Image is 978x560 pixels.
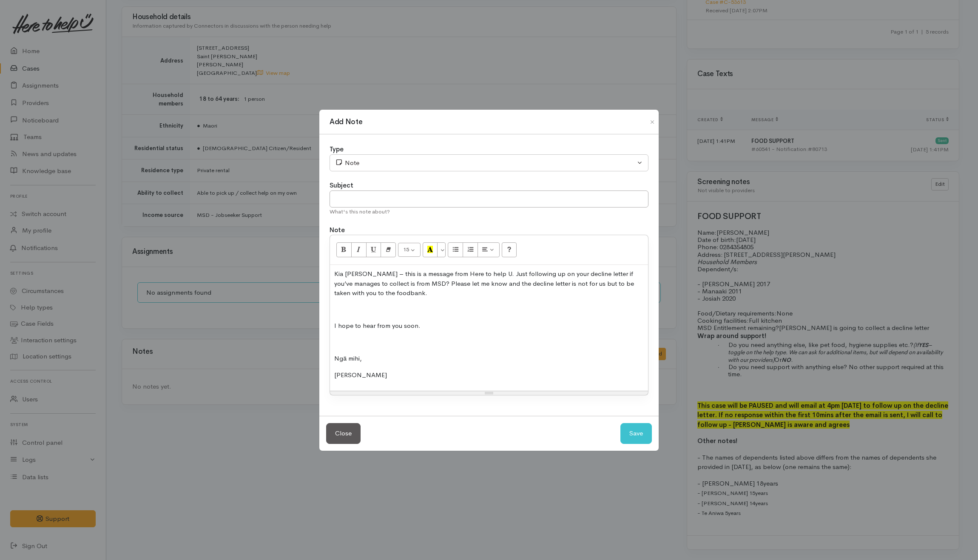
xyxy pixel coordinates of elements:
[334,371,387,379] span: [PERSON_NAME]
[334,321,421,330] span: I hope to hear from you soon.
[330,225,345,235] label: Note
[448,242,463,257] button: Unordered list (CTRL+SHIFT+NUM7)
[381,242,396,257] button: Remove Font Style (CTRL+\)
[335,158,635,168] div: Note
[330,154,648,172] button: Note
[334,354,362,362] span: Ngā mihi,
[437,242,446,257] button: More Color
[403,246,409,253] span: 15
[478,242,500,257] button: Paragraph
[351,242,367,257] button: Italic (CTRL+I)
[398,243,421,257] button: Font Size
[330,145,344,154] label: Type
[366,242,381,257] button: Underline (CTRL+U)
[330,117,362,128] h1: Add Note
[330,181,353,190] label: Subject
[330,391,648,395] div: Resize
[463,242,478,257] button: Ordered list (CTRL+SHIFT+NUM8)
[502,242,517,257] button: Help
[620,423,652,444] button: Save
[336,242,352,257] button: Bold (CTRL+B)
[326,423,361,444] button: Close
[334,270,634,297] span: Kia [PERSON_NAME] – this is a message from Here to help U. Just following up on your decline lett...
[330,208,648,216] div: What's this note about?
[645,117,659,127] button: Close
[423,242,438,257] button: Recent Color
